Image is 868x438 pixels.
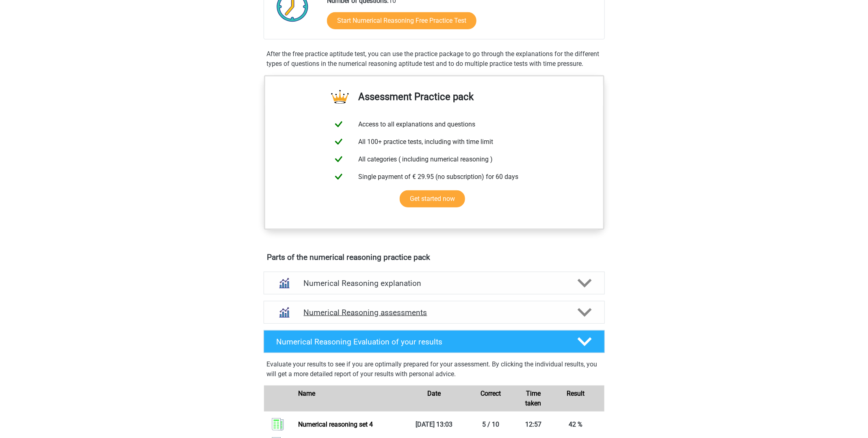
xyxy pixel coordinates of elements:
[292,389,405,408] div: Name
[400,190,465,207] a: Get started now
[274,273,294,294] img: numerical reasoning explanations
[267,253,601,262] h4: Parts of the numerical reasoning practice pack
[260,272,608,294] a: explanations Numerical Reasoning explanation
[519,389,548,408] div: Time taken
[260,301,608,324] a: assessments Numerical Reasoning assessments
[277,337,565,346] h4: Numerical Reasoning Evaluation of your results
[462,389,519,408] div: Correct
[260,330,608,353] a: Numerical Reasoning Evaluation of your results
[327,12,476,29] a: Start Numerical Reasoning Free Practice Test
[298,421,373,428] a: Numerical reasoning set 4
[304,279,565,288] h4: Numerical Reasoning explanation
[264,49,605,69] div: After the free practice aptitude test, you can use the practice package to go through the explana...
[548,389,604,408] div: Result
[274,302,294,323] img: numerical reasoning assessments
[304,308,565,317] h4: Numerical Reasoning assessments
[267,360,602,379] p: Evaluate your results to see if you are optimally prepared for your assessment. By clicking the i...
[406,389,463,408] div: Date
